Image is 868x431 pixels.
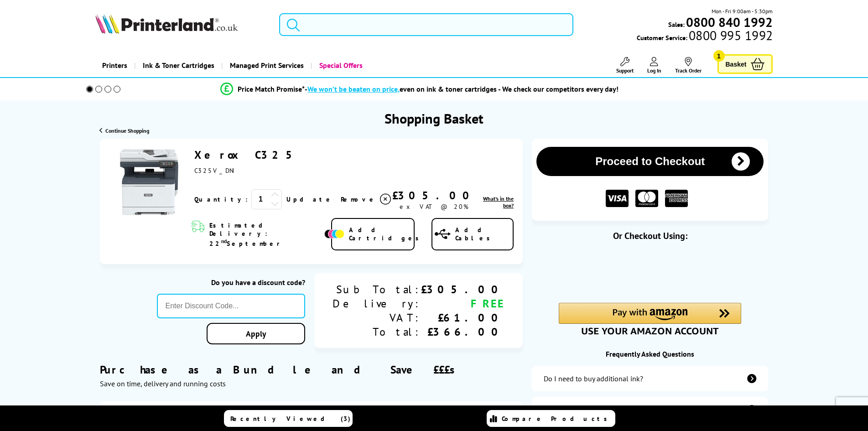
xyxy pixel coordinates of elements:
[532,397,768,422] a: items-arrive
[712,7,773,16] span: Mon - Fri 9:00am - 5:30pm
[99,127,149,134] a: Continue Shopping
[455,226,513,242] span: Add Cables
[207,323,305,344] a: Apply
[647,67,661,74] span: Log In
[687,31,773,40] span: 0800 995 1992
[230,415,351,423] span: Recently Viewed (3)
[333,296,421,311] div: Delivery:
[637,31,773,42] span: Customer Service:
[157,278,305,287] div: Do you have a discount code?
[502,415,612,423] span: Compare Products
[559,303,741,335] div: Amazon Pay - Use your Amazon account
[392,188,476,203] div: £305.00
[685,18,773,26] a: 0800 840 1992
[686,14,773,31] b: 0800 840 1992
[311,54,369,77] a: Special Offers
[616,57,634,74] a: Support
[476,195,514,209] a: lnk_inthebox
[333,282,421,296] div: Sub Total:
[532,230,768,242] div: Or Checkout Using:
[307,84,400,93] span: We won’t be beaten on price,
[400,203,468,211] span: ex VAT @ 20%
[95,54,134,77] a: Printers
[483,195,514,209] span: What's in the box?
[421,325,504,339] div: £366.00
[341,192,392,206] a: Delete item from your basket
[224,410,353,427] a: Recently Viewed (3)
[209,221,322,248] span: Estimated Delivery: 22 September
[105,127,149,134] span: Continue Shopping
[134,54,221,77] a: Ink & Toner Cartridges
[532,366,768,391] a: additional-ink
[606,190,629,208] img: VISA
[536,147,764,176] button: Proceed to Checkout
[665,190,688,208] img: American Express
[726,58,747,70] span: Basket
[286,195,333,203] a: Update
[238,84,305,93] span: Price Match Promise*
[221,54,311,77] a: Managed Print Services
[305,84,619,93] div: - even on ink & toner cartridges - We check our competitors every day!
[100,349,523,388] div: Purchase as a Bundle and Save £££s
[385,109,483,127] h1: Shopping Basket
[675,57,702,74] a: Track Order
[487,410,615,427] a: Compare Products
[95,14,268,36] a: Printerland Logo
[713,50,725,62] span: 1
[635,190,658,208] img: MASTER CARD
[341,195,377,203] span: Remove
[221,238,227,244] sup: nd
[194,148,300,162] a: Xerox C325
[333,311,421,325] div: VAT:
[194,166,235,175] span: C325V_DNI
[559,256,741,277] iframe: PayPal
[100,379,523,388] div: Save on time, delivery and running costs
[647,57,661,74] a: Log In
[143,54,214,77] span: Ink & Toner Cartridges
[616,67,634,74] span: Support
[115,148,183,216] img: Xerox C325
[532,349,768,358] div: Frequently Asked Questions
[324,229,344,239] img: Add Cartridges
[349,226,424,242] span: Add Cartridges
[421,311,504,325] div: £61.00
[421,282,504,296] div: £305.00
[421,296,504,311] div: FREE
[194,195,248,203] span: Quantity:
[157,294,305,318] input: Enter Discount Code...
[333,325,421,339] div: Total:
[668,20,685,29] span: Sales:
[74,81,766,97] li: modal_Promise
[95,14,238,34] img: Printerland Logo
[544,374,643,383] div: Do I need to buy additional ink?
[717,54,773,74] a: Basket 1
